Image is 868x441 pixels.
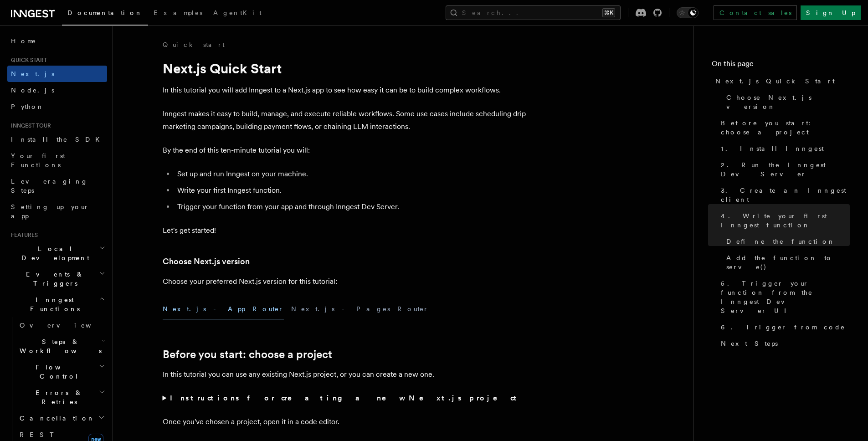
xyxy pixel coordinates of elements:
span: Node.js [11,87,54,94]
p: By the end of this ten-minute tutorial you will: [163,144,527,157]
a: Sign Up [801,5,861,20]
span: Install the SDK [11,136,105,143]
span: Documentation [67,9,143,16]
span: Add the function to serve() [726,253,850,272]
a: 6. Trigger from code [717,319,850,335]
span: Before you start: choose a project [721,118,850,137]
a: 2. Run the Inngest Dev Server [717,157,850,182]
button: Steps & Workflows [16,333,107,359]
span: 1. Install Inngest [721,144,824,153]
span: Inngest Functions [7,295,98,313]
a: Add the function to serve() [723,250,850,275]
span: Steps & Workflows [16,337,102,355]
a: Leveraging Steps [7,173,107,199]
a: Install the SDK [7,131,107,148]
span: Setting up your app [11,203,89,220]
p: Inngest makes it easy to build, manage, and execute reliable workflows. Some use cases include sc... [163,108,527,133]
span: Cancellation [16,414,95,423]
h4: On this page [712,58,850,73]
a: Contact sales [714,5,797,20]
span: 6. Trigger from code [721,323,845,332]
button: Events & Triggers [7,266,107,292]
button: Flow Control [16,359,107,385]
a: AgentKit [208,3,267,25]
span: Python [11,103,44,110]
span: 2. Run the Inngest Dev Server [721,160,850,179]
a: Overview [16,317,107,333]
button: Search...⌘K [446,5,621,20]
a: Before you start: choose a project [717,115,850,140]
a: Documentation [62,3,148,26]
span: AgentKit [213,9,262,16]
a: Next.js [7,66,107,82]
a: Node.js [7,82,107,98]
a: Your first Functions [7,148,107,173]
span: Flow Control [16,363,99,381]
a: Quick start [163,40,225,49]
span: Next.js [11,70,54,77]
span: 3. Create an Inngest client [721,186,850,204]
span: Choose Next.js version [726,93,850,111]
a: Next Steps [717,335,850,352]
p: Once you've chosen a project, open it in a code editor. [163,415,527,428]
li: Trigger your function from your app and through Inngest Dev Server. [175,200,527,213]
span: Events & Triggers [7,270,99,288]
span: Home [11,36,36,46]
strong: Instructions for creating a new Next.js project [170,394,520,402]
kbd: ⌘K [602,8,615,17]
summary: Instructions for creating a new Next.js project [163,392,527,405]
button: Cancellation [16,410,107,426]
a: 4. Write your first Inngest function [717,208,850,233]
p: Choose your preferred Next.js version for this tutorial: [163,275,527,288]
span: Your first Functions [11,152,65,169]
a: 1. Install Inngest [717,140,850,157]
button: Next.js - App Router [163,299,284,319]
button: Inngest Functions [7,292,107,317]
span: Local Development [7,244,99,262]
span: Inngest tour [7,122,51,129]
span: Define the function [726,237,835,246]
span: Overview [20,322,113,329]
span: Quick start [7,56,47,64]
a: Define the function [723,233,850,250]
a: Home [7,33,107,49]
button: Errors & Retries [16,385,107,410]
a: Examples [148,3,208,25]
button: Toggle dark mode [677,7,699,18]
span: Examples [154,9,202,16]
li: Write your first Inngest function. [175,184,527,197]
a: Before you start: choose a project [163,348,332,361]
span: Next.js Quick Start [715,77,835,86]
a: Setting up your app [7,199,107,224]
h1: Next.js Quick Start [163,60,527,77]
a: 5. Trigger your function from the Inngest Dev Server UI [717,275,850,319]
p: Let's get started! [163,224,527,237]
a: Choose Next.js version [163,255,250,268]
li: Set up and run Inngest on your machine. [175,168,527,180]
span: 4. Write your first Inngest function [721,211,850,230]
span: 5. Trigger your function from the Inngest Dev Server UI [721,279,850,315]
a: Python [7,98,107,115]
a: 3. Create an Inngest client [717,182,850,208]
span: Errors & Retries [16,388,99,406]
a: Next.js Quick Start [712,73,850,89]
button: Next.js - Pages Router [291,299,429,319]
span: Leveraging Steps [11,178,88,194]
span: Features [7,231,38,239]
p: In this tutorial you can use any existing Next.js project, or you can create a new one. [163,368,527,381]
button: Local Development [7,241,107,266]
span: Next Steps [721,339,778,348]
a: Choose Next.js version [723,89,850,115]
p: In this tutorial you will add Inngest to a Next.js app to see how easy it can be to build complex... [163,84,527,97]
